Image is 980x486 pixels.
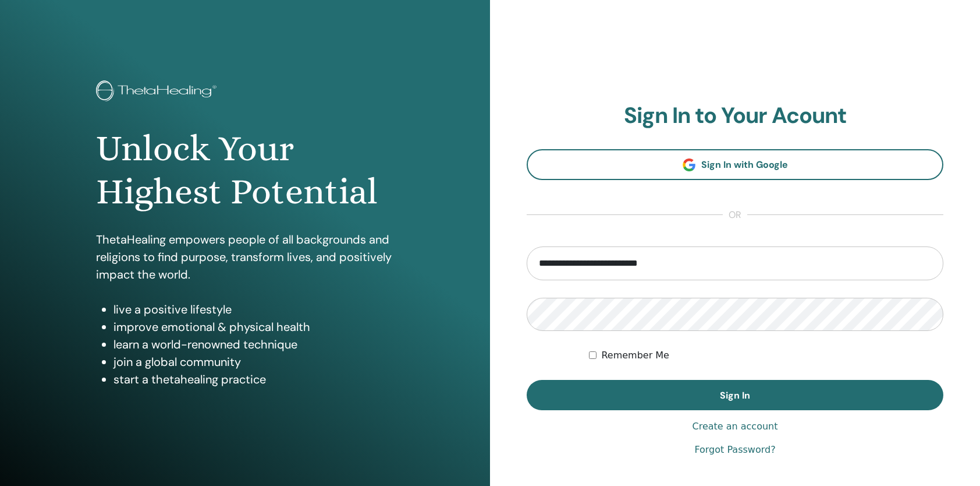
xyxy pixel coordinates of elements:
[113,336,393,353] li: learn a world-renowned technique
[527,380,943,410] button: Sign In
[113,371,393,388] li: start a thetahealing practice
[96,231,393,283] p: ThetaHealing empowers people of all backgrounds and religions to find purpose, transform lives, a...
[113,353,393,371] li: join a global community
[692,420,777,434] a: Create an account
[723,208,747,222] span: or
[601,348,669,362] label: Remember Me
[113,318,393,336] li: improve emotional & physical health
[113,301,393,318] li: live a positive lifestyle
[527,149,943,180] a: Sign In with Google
[694,443,775,457] a: Forgot Password?
[720,389,750,402] span: Sign In
[527,103,943,129] h2: Sign In to Your Acount
[701,159,788,171] span: Sign In with Google
[589,348,943,362] div: Keep me authenticated indefinitely or until I manually logout
[96,127,393,214] h1: Unlock Your Highest Potential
